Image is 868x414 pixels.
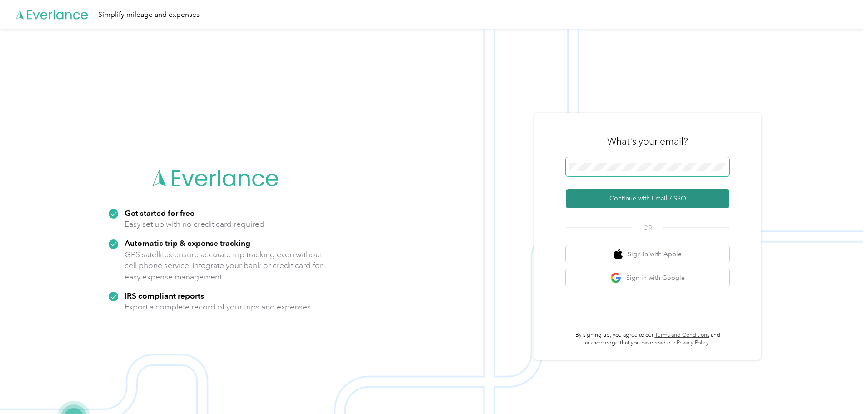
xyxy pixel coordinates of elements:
[566,189,729,208] button: Continue with Email / SSO
[125,249,323,283] p: GPS satellites ensure accurate trip tracking even without cell phone service. Integrate your bank...
[125,219,264,230] p: Easy set up with no credit card required
[677,339,709,346] a: Privacy Policy
[125,301,313,313] p: Export a complete record of your trips and expenses.
[125,238,250,248] strong: Automatic trip & expense tracking
[632,223,663,233] span: OR
[566,245,729,263] button: apple logoSign in with Apple
[607,135,688,148] h3: What's your email?
[566,269,729,287] button: google logoSign in with Google
[125,291,204,300] strong: IRS compliant reports
[98,9,200,20] div: Simplify mileage and expenses
[655,332,709,339] a: Terms and Conditions
[566,331,729,347] p: By signing up, you agree to our and acknowledge that you have read our .
[125,208,195,218] strong: Get started for free
[610,272,622,284] img: google logo
[614,249,623,260] img: apple logo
